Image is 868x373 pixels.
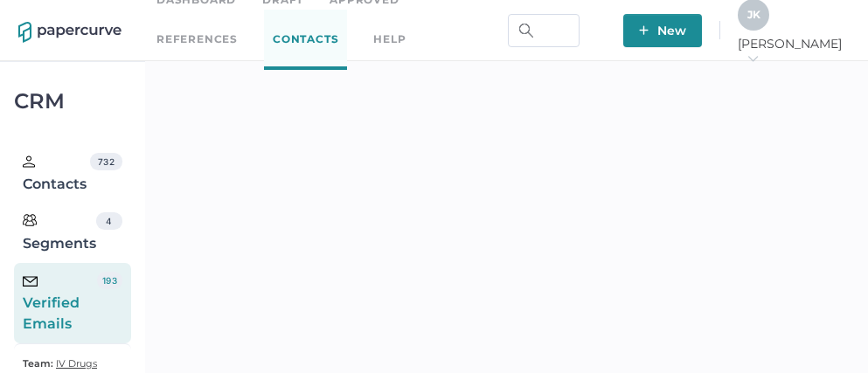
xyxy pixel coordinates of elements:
[90,153,122,170] div: 732
[56,357,97,370] span: IV Drugs
[23,272,97,335] div: Verified Emails
[23,276,38,287] img: email-icon-black.c777dcea.svg
[18,22,122,43] img: papercurve-logo-colour.7244d18c.svg
[623,14,702,47] button: New
[23,212,96,254] div: Segments
[23,155,35,168] img: person.20a629c4.svg
[746,52,759,65] i: arrow_right
[14,93,131,109] div: CRM
[373,30,406,49] div: help
[508,14,580,47] input: Search Workspace
[23,213,37,227] img: segments.b9481e3d.svg
[96,212,122,230] div: 4
[23,153,90,195] div: Contacts
[639,14,686,47] span: New
[747,8,760,21] span: J K
[97,272,122,289] div: 193
[264,10,347,70] a: Contacts
[519,24,533,38] img: search.bf03fe8b.svg
[639,25,649,35] img: plus-white.e19ec114.svg
[156,30,238,49] a: References
[738,36,850,67] span: [PERSON_NAME]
